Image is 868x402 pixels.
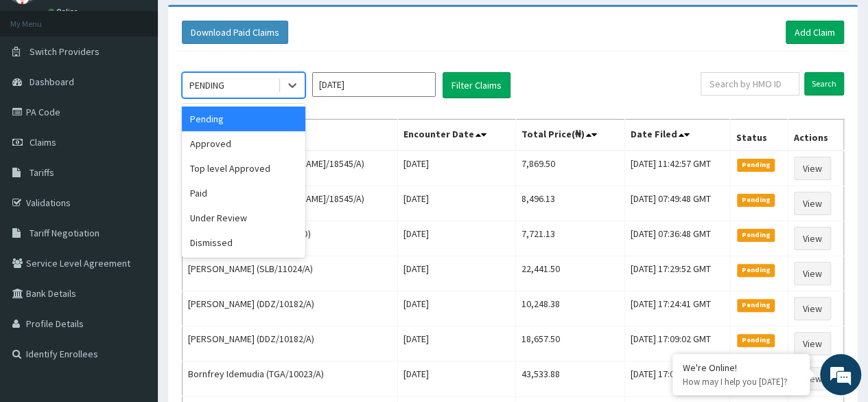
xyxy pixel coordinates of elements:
[397,150,515,186] td: [DATE]
[515,186,624,221] td: 8,496.13
[48,7,81,16] a: Online
[182,230,305,255] div: Dismissed
[624,186,729,221] td: [DATE] 07:49:48 GMT
[183,361,398,397] td: Bornfrey Idemudia (TGA/10023/A)
[30,45,99,58] span: Switch Providers
[515,291,624,326] td: 10,248.38
[794,227,831,250] a: View
[183,291,398,326] td: [PERSON_NAME] (DDZ/10182/A)
[737,334,775,346] span: Pending
[804,72,844,96] input: Search
[683,376,799,388] p: How may I help you today?
[515,326,624,361] td: 18,657.50
[183,326,398,361] td: [PERSON_NAME] (DDZ/10182/A)
[80,116,189,255] span: We're online!
[701,72,799,96] input: Search by HMO ID
[515,150,624,186] td: 7,869.50
[794,192,831,215] a: View
[737,159,775,171] span: Pending
[794,332,831,355] a: View
[737,299,775,311] span: Pending
[786,21,844,44] a: Add Claim
[794,262,831,285] a: View
[397,326,515,361] td: [DATE]
[30,166,54,179] span: Tariffs
[397,361,515,397] td: [DATE]
[515,361,624,397] td: 43,533.88
[397,256,515,291] td: [DATE]
[737,264,775,276] span: Pending
[312,72,436,97] input: Select Month and Year
[183,256,398,291] td: [PERSON_NAME] (SLB/11024/A)
[182,107,305,131] div: Pending
[788,120,843,151] th: Actions
[397,291,515,326] td: [DATE]
[30,227,99,239] span: Tariff Negotiation
[624,221,729,256] td: [DATE] 07:36:48 GMT
[737,194,775,206] span: Pending
[25,69,56,103] img: d_794563401_company_1708531726252_794563401
[624,150,729,186] td: [DATE] 11:42:57 GMT
[397,120,515,151] th: Encounter Date
[225,7,258,40] div: Minimize live chat window
[189,78,224,92] div: PENDING
[624,326,729,361] td: [DATE] 17:09:02 GMT
[30,76,74,88] span: Dashboard
[515,256,624,291] td: 22,441.50
[624,361,729,397] td: [DATE] 17:04:46 GMT
[182,21,288,44] button: Download Paid Claims
[794,297,831,320] a: View
[515,221,624,256] td: 7,721.13
[182,181,305,205] div: Paid
[71,77,231,95] div: Chat with us now
[7,261,261,309] textarea: Type your message and hit 'Enter'
[794,157,831,180] a: View
[624,256,729,291] td: [DATE] 17:29:52 GMT
[515,120,624,151] th: Total Price(₦)
[397,186,515,221] td: [DATE]
[794,367,831,390] a: View
[624,120,729,151] th: Date Filed
[737,229,775,241] span: Pending
[730,120,788,151] th: Status
[182,205,305,230] div: Under Review
[624,291,729,326] td: [DATE] 17:24:41 GMT
[30,136,56,148] span: Claims
[443,72,511,98] button: Filter Claims
[182,131,305,156] div: Approved
[182,156,305,181] div: Top level Approved
[683,361,799,374] div: We're Online!
[397,221,515,256] td: [DATE]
